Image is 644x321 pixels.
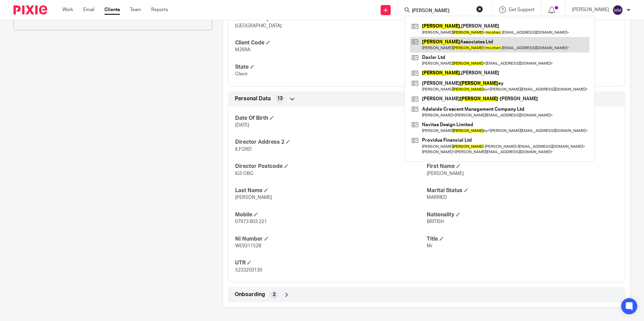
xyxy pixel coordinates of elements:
[235,236,426,243] h4: NI Number
[235,219,267,224] span: 07973 803 221
[83,6,94,13] a: Email
[277,95,283,102] span: 13
[235,259,426,266] h4: UTR
[427,211,618,218] h4: Nationality
[509,7,535,12] span: Get Support
[235,147,252,152] span: ILFORD
[427,195,447,200] span: MARRIED
[427,163,618,170] h4: First Name
[104,6,120,13] a: Clients
[235,187,426,194] h4: Last Name
[13,5,47,14] img: Pixie
[235,24,282,28] span: [GEOGRAPHIC_DATA]
[235,268,262,273] span: 5233250130
[235,39,426,46] h4: Client Code
[235,95,271,102] span: Personal Data
[235,115,426,122] h4: Date Of Birth
[235,64,426,71] h4: State
[235,195,272,200] span: [PERSON_NAME]
[427,219,444,224] span: BRITISH
[273,291,276,298] span: 2
[151,6,168,13] a: Reports
[235,211,426,218] h4: Mobile
[427,236,618,243] h4: Title
[476,6,483,12] button: Clear
[130,6,141,13] a: Team
[235,123,249,128] span: [DATE]
[427,171,464,176] span: [PERSON_NAME]
[572,6,609,13] p: [PERSON_NAME]
[235,163,426,170] h4: Director Postcode
[427,187,618,194] h4: Marital Status
[411,8,472,14] input: Search
[427,244,432,248] span: Mr
[235,72,248,76] span: Client
[62,6,73,13] a: Work
[235,139,426,146] h4: Director Address 2
[235,171,253,176] span: IG5 OBG
[235,291,265,298] span: Onboarding
[612,5,623,15] img: svg%3E
[235,47,250,52] span: M269A
[235,244,261,248] span: WE931152B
